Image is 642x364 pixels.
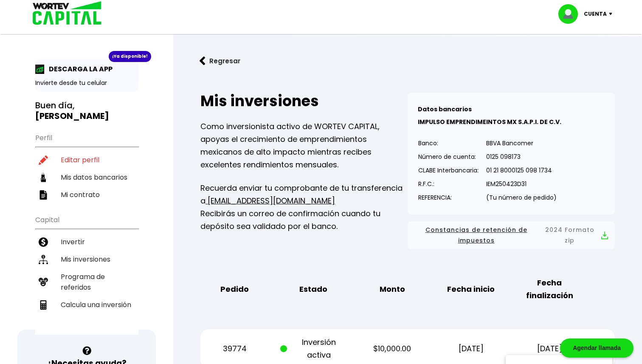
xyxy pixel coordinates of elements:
p: Inversión activa [280,336,346,361]
ul: Capital [35,210,138,335]
b: Fecha inicio [447,283,495,296]
p: $10,000.00 [359,342,425,355]
p: 01 21 8000125 098 1734 [486,164,557,177]
p: REFERENCIA: [418,191,479,204]
p: Recuerda enviar tu comprobante de tu transferencia a Recibirás un correo de confirmación cuando t... [200,182,408,233]
button: Constancias de retención de impuestos2024 Formato zip [414,225,608,246]
span: Constancias de retención de impuestos [414,225,538,246]
b: Estado [299,283,327,296]
p: BBVA Bancomer [486,137,557,150]
b: Fecha finalización [516,277,583,302]
p: DESCARGA LA APP [45,64,113,74]
button: Regresar [187,50,253,72]
img: icon-down [607,13,618,15]
a: Calcula una inversión [35,296,138,313]
img: editar-icon.952d3147.svg [39,155,48,165]
p: 0125 098173 [486,150,557,163]
p: Invierte desde tu celular [35,79,138,87]
p: Como inversionista activo de WORTEV CAPITAL, apoyas el crecimiento de emprendimientos mexicanos d... [200,120,408,171]
img: contrato-icon.f2db500c.svg [39,190,48,200]
a: Mis inversiones [35,251,138,268]
img: app-icon [35,65,45,74]
b: Monto [380,283,405,296]
img: inversiones-icon.6695dc30.svg [39,255,48,264]
a: [EMAIL_ADDRESS][DOMAIN_NAME] [206,195,335,206]
a: Mi contrato [35,186,138,203]
b: Pedido [220,283,249,296]
a: flecha izquierdaRegresar [187,50,628,72]
img: recomiendanos-icon.9b8e9327.svg [39,277,48,287]
a: Invertir [35,233,138,251]
img: datos-icon.10cf9172.svg [39,173,48,182]
p: Número de cuenta: [418,150,479,163]
a: Programa de referidos [35,268,138,296]
img: invertir-icon.b3b967d7.svg [39,237,48,247]
p: R.F.C.: [418,178,479,190]
img: flecha izquierda [200,56,206,65]
p: [DATE] [438,342,504,355]
p: (Tu número de pedido) [486,191,557,204]
p: [DATE] [516,342,583,355]
div: Agendar llamada [560,339,634,358]
img: calculadora-icon.17d418c4.svg [39,300,48,310]
a: Editar perfil [35,151,138,169]
p: IEM250423D31 [486,178,557,190]
a: Mis datos bancarios [35,169,138,186]
b: Datos bancarios [418,105,472,113]
p: Cuenta [584,8,607,20]
div: ¡Ya disponible! [109,51,151,62]
h3: Buen día, [35,100,138,121]
b: [PERSON_NAME] [35,110,109,122]
ul: Perfil [35,128,138,203]
p: Banco: [418,137,479,150]
img: profile-image [558,4,584,24]
b: IMPULSO EMPRENDIMEINTOS MX S.A.P.I. DE C.V. [418,118,561,126]
p: CLABE Interbancaria: [418,164,479,177]
p: 39774 [202,342,268,355]
h2: Mis inversiones [200,93,408,110]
